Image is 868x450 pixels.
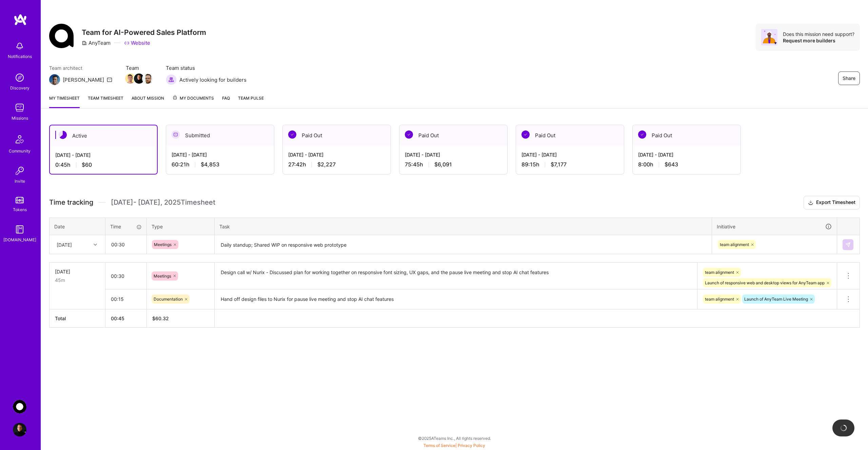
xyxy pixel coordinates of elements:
[154,273,171,279] span: Meetings
[143,73,152,84] a: Team Member Avatar
[105,309,147,327] th: 00:45
[8,53,32,60] div: Notifications
[13,71,26,84] img: discovery
[106,236,146,253] input: HH:MM
[172,95,214,102] span: My Documents
[166,74,177,85] img: Actively looking for builders
[49,95,80,108] a: My timesheet
[143,74,153,84] img: Team Member Avatar
[633,125,741,146] div: Paid Out
[215,263,696,289] textarea: Design call w/ Nurix - Discussed plan for working together on responsive font sizing, UX gaps, an...
[14,14,27,26] img: logo
[808,199,813,206] i: icon Download
[638,130,646,139] img: Paid Out
[172,130,180,139] img: Submitted
[126,64,152,71] span: Team
[88,95,123,108] a: Team timesheet
[82,161,92,168] span: $60
[288,161,385,168] div: 27:42 h
[50,218,105,235] th: Date
[720,242,749,247] span: team alignment
[154,296,183,302] span: Documentation
[521,130,530,139] img: Paid Out
[166,125,274,146] div: Submitted
[110,223,142,230] div: Time
[705,296,734,302] span: team alignment
[423,443,485,448] span: |
[12,115,28,122] div: Missions
[405,151,502,158] div: [DATE] - [DATE]
[49,198,93,207] span: Time tracking
[521,151,618,158] div: [DATE] - [DATE]
[135,73,143,84] a: Team Member Avatar
[399,125,507,146] div: Paid Out
[283,125,391,146] div: Paid Out
[107,77,112,82] i: icon Mail
[201,161,219,168] span: $4,853
[147,218,215,235] th: Type
[125,74,135,84] img: Team Member Avatar
[105,290,146,308] input: HH:MM
[845,242,851,247] img: Submit
[172,151,269,158] div: [DATE] - [DATE]
[41,430,868,447] div: © 2025 ATeams Inc., All rights reserved.
[179,76,246,83] span: Actively looking for builders
[11,400,28,413] a: AnyTeam: Team for AI-Powered Sales Platform
[804,196,860,209] button: Export Timesheet
[843,75,855,82] span: Share
[16,197,24,203] img: tokens
[638,161,735,168] div: 8:00 h
[13,223,26,236] img: guide book
[838,71,860,85] button: Share
[82,40,87,46] i: icon CompanyGray
[63,76,104,83] div: [PERSON_NAME]
[82,28,206,37] h3: Team for AI-Powered Sales Platform
[154,242,172,247] span: Meetings
[317,161,336,168] span: $2,227
[665,161,678,168] span: $643
[521,161,618,168] div: 89:15 h
[49,74,60,85] img: Team Architect
[434,161,452,168] span: $6,091
[717,223,832,230] div: Initiative
[126,73,135,84] a: Team Member Avatar
[152,315,169,321] span: $ 60.32
[405,161,502,168] div: 75:45 h
[15,178,25,185] div: Invite
[94,243,97,246] i: icon Chevron
[13,101,26,115] img: teamwork
[13,39,26,53] img: bell
[238,96,264,101] span: Team Pulse
[638,151,735,158] div: [DATE] - [DATE]
[13,206,27,213] div: Tokens
[761,29,777,45] img: Avatar
[222,95,230,108] a: FAQ
[13,423,26,436] img: User Avatar
[405,130,413,139] img: Paid Out
[57,241,72,248] div: [DATE]
[288,130,296,139] img: Paid Out
[13,400,26,413] img: AnyTeam: Team for AI-Powered Sales Platform
[458,443,485,448] a: Privacy Policy
[744,296,808,302] span: Launch of AnyTeam Live Meeting
[705,280,825,285] span: Launch of responsive web and desktop views for AnyTeam app
[124,39,150,46] a: Website
[172,161,269,168] div: 60:21 h
[516,125,624,146] div: Paid Out
[55,151,152,159] div: [DATE] - [DATE]
[783,37,854,44] div: Request more builders
[55,268,100,275] div: [DATE]
[49,64,112,71] span: Team architect
[11,423,28,436] a: User Avatar
[705,270,734,275] span: team alignment
[172,95,214,108] a: My Documents
[215,290,696,309] textarea: Hand off design files to Nurix for pause live meeting and stop AI chat features
[215,236,711,254] textarea: Daily standup; Shared WIP on responsive web prototype
[12,131,28,147] img: Community
[50,125,157,146] div: Active
[134,74,144,84] img: Team Member Avatar
[55,277,100,284] div: 45m
[840,424,848,432] img: loading
[423,443,455,448] a: Terms of Service
[49,24,74,48] img: Company Logo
